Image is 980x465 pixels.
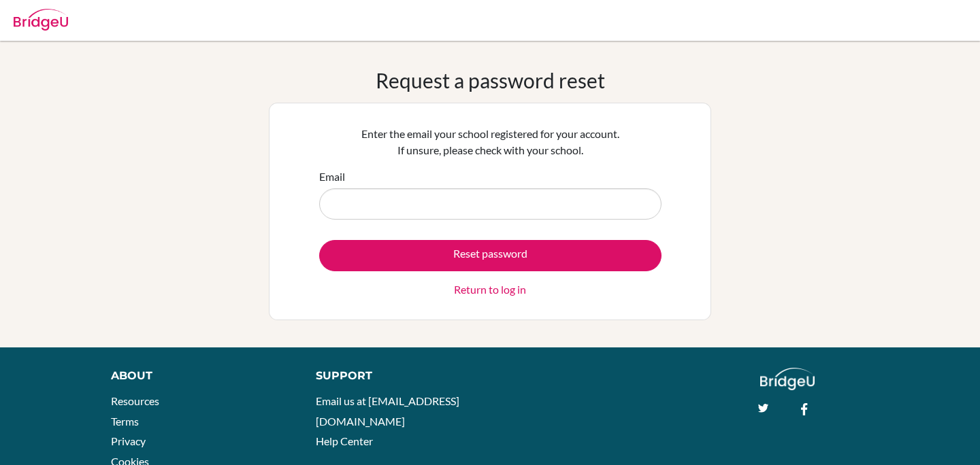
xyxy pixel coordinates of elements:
[376,68,605,92] h1: Request a password reset
[111,368,285,384] div: About
[319,240,661,271] button: Reset password
[14,9,68,31] img: Bridge-U
[316,394,459,428] a: Email us at [EMAIL_ADDRESS][DOMAIN_NAME]
[111,434,146,447] a: Privacy
[319,126,661,158] p: Enter the email your school registered for your account. If unsure, please check with your school.
[760,368,815,390] img: logo_white@2x-f4f0deed5e89b7ecb1c2cc34c3e3d731f90f0f143d5ea2071677605dd97b5244.png
[316,434,373,447] a: Help Center
[111,415,139,428] a: Terms
[319,169,345,185] label: Email
[111,394,159,407] a: Resources
[454,281,526,298] a: Return to log in
[316,368,476,384] div: Support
